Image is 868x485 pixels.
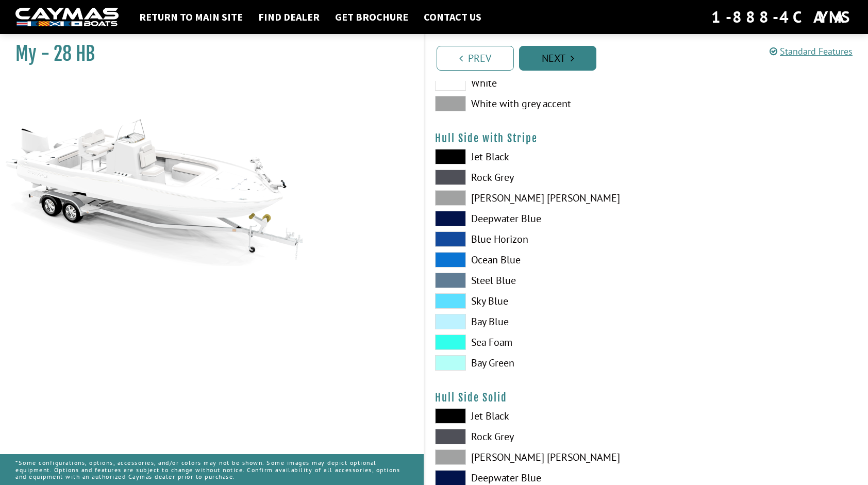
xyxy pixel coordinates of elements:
label: [PERSON_NAME] [PERSON_NAME] [435,449,636,465]
label: [PERSON_NAME] [PERSON_NAME] [435,190,636,206]
label: Deepwater Blue [435,211,636,226]
p: *Some configurations, options, accessories, and/or colors may not be shown. Some images may depic... [15,454,408,485]
img: white-logo-c9c8dbefe5ff5ceceb0f0178aa75bf4bb51f6bca0971e226c86eb53dfe498488.png [15,8,119,27]
label: Bay Blue [435,314,636,329]
label: White [435,75,636,91]
label: Ocean Blue [435,252,636,267]
label: Jet Black [435,149,636,164]
ul: Pagination [434,44,868,71]
a: Standard Features [770,45,853,57]
label: Sky Blue [435,293,636,309]
a: Find Dealer [253,10,325,24]
label: Rock Grey [435,170,636,185]
h4: Hull Side with Stripe [435,132,858,145]
label: Blue Horizon [435,231,636,247]
label: Jet Black [435,408,636,424]
a: Next [519,46,596,71]
label: Steel Blue [435,273,636,288]
label: Bay Green [435,355,636,371]
a: Contact Us [419,10,487,24]
label: Sea Foam [435,335,636,350]
a: Return to main site [134,10,248,24]
label: White with grey accent [435,96,636,111]
h1: My - 28 HB [15,42,398,65]
a: Get Brochure [330,10,413,24]
h4: Hull Side Solid [435,391,858,404]
div: 1-888-4CAYMAS [711,6,853,28]
label: Rock Grey [435,429,636,444]
a: Prev [437,46,514,71]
